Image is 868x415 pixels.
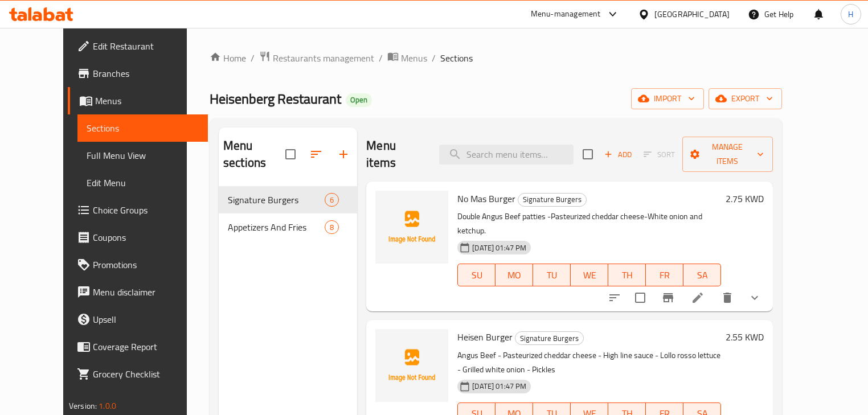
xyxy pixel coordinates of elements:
a: Choice Groups [68,196,208,224]
img: No Mas Burger [375,191,448,264]
div: Signature Burgers [518,193,587,207]
nav: Menu sections [219,182,357,245]
span: Menus [401,51,427,65]
button: TH [608,264,646,286]
p: Double Angus Beef patties -Pasteurized cheddar cheese-White onion and ketchup. [457,209,721,238]
button: FR [646,264,683,286]
span: Coverage Report [93,340,199,354]
a: Upsell [68,306,208,333]
span: SA [688,267,716,283]
button: SU [457,264,496,286]
nav: breadcrumb [210,51,782,65]
a: Grocery Checklist [68,360,208,388]
span: Branches [93,67,199,80]
span: No Mas Burger [457,190,515,207]
button: show more [741,284,768,311]
span: export [718,92,773,106]
span: Open [346,95,372,105]
span: [DATE] 01:47 PM [468,381,531,392]
button: sort-choices [601,284,628,311]
span: Signature Burgers [228,193,325,207]
span: MO [500,267,529,283]
button: Add [600,146,636,163]
button: export [709,88,782,109]
span: Heisen Burger [457,328,513,346]
div: Appetizers And Fries8 [219,213,357,241]
div: Signature Burgers [515,331,584,345]
span: Coupons [93,231,199,244]
a: Edit Menu [77,169,208,196]
span: Select section [576,142,600,166]
a: Sections [77,114,208,142]
a: Full Menu View [77,142,208,169]
h2: Menu sections [223,137,285,171]
span: Select to update [628,286,652,310]
span: Edit Menu [87,176,199,190]
a: Edit menu item [691,291,705,305]
span: Heisenberg Restaurant [210,86,341,112]
a: Menus [68,87,208,114]
div: Menu-management [531,7,601,21]
span: TH [613,267,641,283]
a: Coupons [68,224,208,251]
span: TU [538,267,566,283]
a: Branches [68,60,208,87]
span: Upsell [93,313,199,326]
a: Menus [387,51,427,65]
span: WE [575,267,604,283]
li: / [379,51,383,65]
span: Restaurants management [273,51,374,65]
span: Menus [95,94,199,108]
span: import [640,92,695,106]
span: FR [650,267,679,283]
li: / [251,51,255,65]
a: Home [210,51,246,65]
button: Manage items [682,137,773,172]
div: [GEOGRAPHIC_DATA] [654,8,730,20]
h6: 2.75 KWD [726,191,764,207]
a: Menu disclaimer [68,278,208,306]
button: MO [496,264,533,286]
span: H [848,8,853,20]
span: Choice Groups [93,203,199,217]
button: delete [714,284,741,311]
span: Select section first [636,146,682,163]
span: Signature Burgers [518,193,586,206]
a: Edit Restaurant [68,32,208,60]
span: Manage items [691,140,764,169]
span: 1.0.0 [99,398,116,413]
span: Sections [87,121,199,135]
button: Branch-specific-item [654,284,682,311]
div: items [325,220,339,234]
span: Add item [600,146,636,163]
span: Menu disclaimer [93,285,199,299]
span: 6 [325,195,338,206]
a: Restaurants management [259,51,374,65]
div: items [325,193,339,207]
button: SA [683,264,721,286]
span: Sections [440,51,473,65]
span: Signature Burgers [515,332,583,345]
span: Version: [69,398,97,413]
svg: Show Choices [748,291,761,305]
a: Coverage Report [68,333,208,360]
button: WE [571,264,608,286]
span: Full Menu View [87,149,199,162]
span: Promotions [93,258,199,272]
img: Heisen Burger [375,329,448,402]
input: search [439,145,574,165]
li: / [432,51,436,65]
div: Signature Burgers6 [219,186,357,213]
span: Edit Restaurant [93,39,199,53]
a: Promotions [68,251,208,278]
span: Add [603,148,633,161]
span: Grocery Checklist [93,367,199,381]
span: SU [462,267,491,283]
span: [DATE] 01:47 PM [468,243,531,253]
span: 8 [325,222,338,233]
button: import [631,88,704,109]
div: Open [346,93,372,107]
p: Angus Beef - Pasteurized cheddar cheese - High line sauce - Lollo rosso lettuce - Grilled white o... [457,348,721,377]
button: TU [533,264,571,286]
